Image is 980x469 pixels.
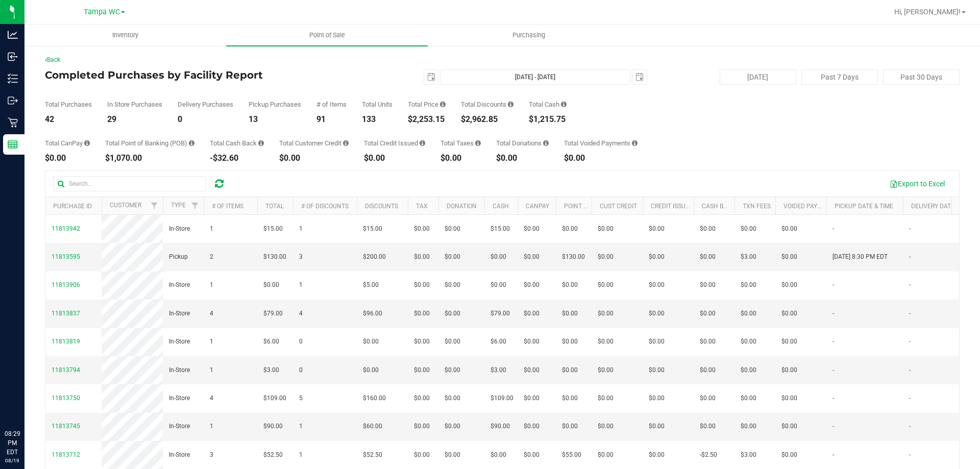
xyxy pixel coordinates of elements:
div: -$32.60 [210,154,264,162]
a: # of Items [212,203,243,210]
div: # of Items [316,101,347,108]
span: $0.00 [649,450,665,460]
span: $0.00 [598,309,614,318]
div: Pickup Purchases [249,101,301,108]
a: Pickup Date & Time [835,203,893,210]
span: 11813712 [52,451,80,458]
span: $0.00 [781,280,797,290]
span: 1 [210,422,213,431]
span: $0.00 [414,337,430,347]
a: Filter [146,197,163,214]
span: $0.00 [741,365,756,375]
inline-svg: Inbound [8,52,18,62]
span: In-Store [169,309,190,318]
span: $0.00 [781,422,797,431]
span: $0.00 [741,393,756,403]
span: - [832,309,834,318]
a: Point of Banking (POB) [564,203,636,210]
div: Total Cash Back [210,140,264,146]
span: 2 [210,252,213,262]
div: Total Purchases [45,101,92,108]
span: 11813750 [52,394,80,402]
span: - [832,422,834,431]
i: Sum of the successful, non-voided payments using account credit for all purchases in the date range. [343,140,349,146]
inline-svg: Inventory [8,73,18,84]
i: Sum of the successful, non-voided point-of-banking payment transactions, both via payment termina... [189,140,194,146]
span: $6.00 [491,337,506,347]
span: $0.00 [414,365,430,375]
span: $3.00 [741,252,756,262]
a: Cash [493,203,509,210]
div: 91 [316,115,347,124]
span: 1 [299,422,303,431]
a: Donation [447,203,477,210]
span: $0.00 [363,337,379,347]
span: $0.00 [524,450,540,460]
span: 11813745 [52,423,80,430]
span: - [832,224,834,234]
span: Tampa WC [84,8,120,16]
span: 1 [210,365,213,375]
a: Cash Back [702,203,736,210]
span: $0.00 [414,393,430,403]
a: Type [171,202,186,209]
span: $0.00 [445,365,460,375]
div: Total Customer Credit [279,140,349,146]
span: $0.00 [524,393,540,403]
span: 1 [210,337,213,347]
span: $109.00 [491,393,513,403]
span: $0.00 [524,224,540,234]
div: Total Point of Banking (POB) [105,140,194,146]
span: 1 [299,450,303,460]
span: $0.00 [598,252,614,262]
span: [DATE] 8:30 PM EDT [832,252,888,262]
div: 29 [107,115,162,124]
span: 11813837 [52,310,80,317]
div: Total CanPay [45,140,90,146]
span: $0.00 [414,224,430,234]
span: $0.00 [445,280,460,290]
span: $0.00 [741,422,756,431]
inline-svg: Reports [8,139,18,150]
span: 1 [210,224,213,234]
span: 3 [299,252,303,262]
i: Sum of the total taxes for all purchases in the date range. [475,140,481,146]
span: $5.00 [363,280,379,290]
div: Total Cash [529,101,567,108]
span: $15.00 [263,224,283,234]
span: $0.00 [649,224,665,234]
span: $0.00 [781,393,797,403]
i: Sum of all account credit issued for all refunds from returned purchases in the date range. [420,140,425,146]
span: $0.00 [598,224,614,234]
span: $90.00 [491,422,510,431]
span: In-Store [169,337,190,347]
span: $0.00 [700,365,716,375]
span: Hi, [PERSON_NAME]! [894,8,961,16]
span: $0.00 [649,309,665,318]
div: $0.00 [440,154,481,162]
span: - [909,450,911,460]
a: Tax [416,203,428,210]
span: $0.00 [414,309,430,318]
span: $0.00 [491,450,506,460]
span: In-Store [169,422,190,431]
span: Pickup [169,252,188,262]
div: Total Units [362,101,393,108]
i: Sum of the total prices of all purchases in the date range. [440,101,446,108]
div: $1,215.75 [529,115,567,124]
span: $0.00 [445,252,460,262]
span: $0.00 [649,422,665,431]
a: Credit Issued [651,203,693,210]
a: Customer [110,202,141,209]
span: $0.00 [445,309,460,318]
i: Sum of all round-up-to-next-dollar total price adjustments for all purchases in the date range. [543,140,549,146]
i: Sum of the successful, non-voided CanPay payment transactions for all purchases in the date range. [84,140,90,146]
div: $1,070.00 [105,154,194,162]
div: $2,253.15 [408,115,446,124]
span: 11813794 [52,366,80,374]
div: 42 [45,115,92,124]
span: $0.00 [562,422,578,431]
p: 08:29 PM EDT [5,429,20,457]
span: $0.00 [598,365,614,375]
inline-svg: Analytics [8,30,18,40]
